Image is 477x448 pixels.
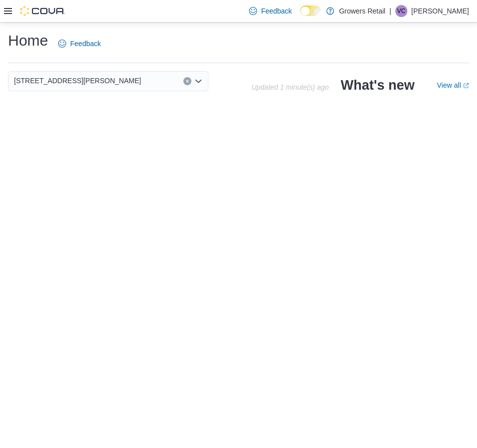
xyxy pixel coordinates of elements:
[395,5,407,17] div: Valene Corbin
[411,5,469,17] p: [PERSON_NAME]
[389,5,391,17] p: |
[339,5,386,17] p: Growers Retail
[245,1,296,21] a: Feedback
[261,6,292,16] span: Feedback
[14,75,141,87] span: [STREET_ADDRESS][PERSON_NAME]
[397,5,406,17] span: VC
[8,31,48,51] h1: Home
[252,83,329,91] p: Updated 1 minute(s) ago
[437,81,469,89] a: View allExternal link
[300,6,321,16] input: Dark Mode
[341,77,414,93] h2: What's new
[183,77,191,85] button: Clear input
[194,77,202,85] button: Open list of options
[463,83,469,89] svg: External link
[54,34,105,54] a: Feedback
[70,39,101,49] span: Feedback
[300,16,301,17] span: Dark Mode
[20,6,65,16] img: Cova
